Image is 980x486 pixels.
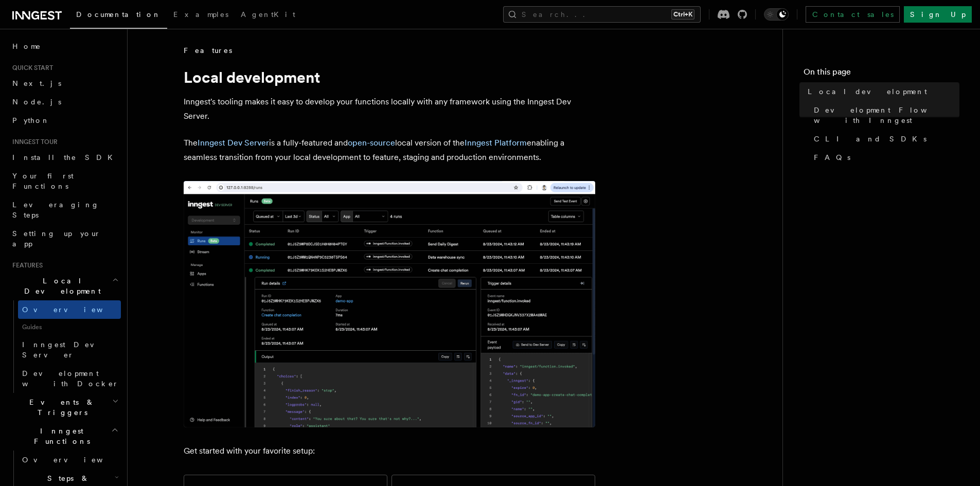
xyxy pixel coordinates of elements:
span: Your first Functions [12,172,74,190]
span: Features [184,45,232,56]
a: Overview [18,300,121,319]
span: Overview [22,456,128,464]
a: Inngest Dev Server [18,335,121,364]
span: Python [12,116,50,124]
a: Examples [167,3,235,28]
button: Events & Triggers [8,393,121,422]
span: Inngest Dev Server [22,340,110,359]
a: CLI and SDKs [810,130,959,148]
span: Examples [173,10,228,19]
span: Setting up your app [12,229,101,248]
p: Inngest's tooling makes it easy to develop your functions locally with any framework using the In... [184,95,595,123]
a: Next.js [8,74,121,93]
div: Local Development [8,300,121,393]
a: Leveraging Steps [8,195,121,224]
a: FAQs [810,148,959,167]
span: Events & Triggers [8,397,112,418]
h1: Local development [184,68,595,86]
span: Next.js [12,79,61,87]
span: AgentKit [241,10,295,19]
span: Local Development [8,276,112,296]
span: Overview [22,305,128,314]
kbd: Ctrl+K [671,9,694,20]
a: AgentKit [235,3,301,28]
span: Documentation [76,10,161,19]
span: CLI and SDKs [814,134,926,144]
a: Documentation [70,3,167,29]
p: The is a fully-featured and local version of the enabling a seamless transition from your local d... [184,136,595,165]
a: Python [8,111,121,130]
img: The Inngest Dev Server on the Functions page [184,181,595,427]
button: Inngest Functions [8,422,121,451]
a: Overview [18,451,121,469]
a: Development Flow with Inngest [810,101,959,130]
h4: On this page [804,66,959,82]
a: Sign Up [904,6,972,23]
a: Home [8,37,121,56]
span: Inngest tour [8,138,58,146]
button: Search...Ctrl+K [503,6,701,23]
button: Toggle dark mode [764,8,789,21]
a: Inngest Dev Server [198,138,269,148]
a: Inngest Platform [465,138,527,148]
span: Quick start [8,64,53,72]
span: Install the SDK [12,153,119,161]
span: FAQs [814,152,850,163]
span: Development Flow with Inngest [814,105,959,125]
span: Node.js [12,98,61,106]
span: Development with Docker [22,369,119,388]
p: Get started with your favorite setup: [184,444,595,458]
a: Setting up your app [8,224,121,253]
a: Node.js [8,93,121,111]
a: Install the SDK [8,148,121,167]
span: Local development [808,86,927,97]
a: Local development [804,82,959,101]
a: Your first Functions [8,167,121,195]
span: Features [8,261,43,269]
span: Leveraging Steps [12,201,99,219]
span: Guides [18,319,121,335]
a: Development with Docker [18,364,121,393]
span: Inngest Functions [8,426,111,446]
button: Local Development [8,272,121,300]
span: Home [12,41,41,51]
a: open-source [348,138,395,148]
a: Contact sales [806,6,900,23]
